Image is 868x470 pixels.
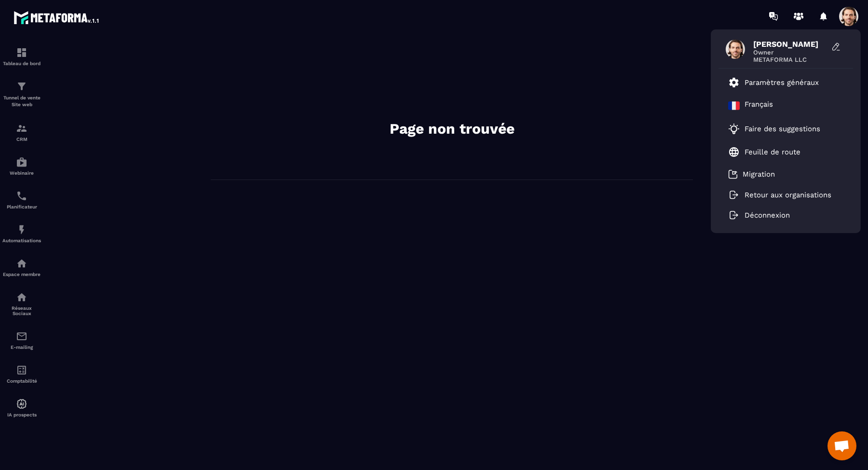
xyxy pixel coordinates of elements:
img: formation [16,47,27,58]
a: formationformationCRM [2,115,41,149]
p: IA prospects [2,412,41,417]
a: automationsautomationsWebinaire [2,149,41,183]
a: Migration [728,169,775,179]
p: Déconnexion [745,211,790,220]
a: Faire des suggestions [728,123,831,135]
p: E-mailing [2,345,41,350]
a: formationformationTunnel de vente Site web [2,73,41,115]
a: automationsautomationsEspace membre [2,250,41,284]
span: METAFORMA LLC [753,56,826,63]
p: Feuille de route [745,148,800,156]
p: Tableau de bord [2,61,41,66]
a: social-networksocial-networkRéseaux Sociaux [2,284,41,323]
a: automationsautomationsAutomatisations [2,217,41,250]
img: formation [16,81,27,92]
p: Faire des suggestions [745,124,820,133]
p: CRM [2,137,41,142]
a: Paramètres généraux [728,77,819,88]
p: Paramètres généraux [745,78,819,87]
img: formation [16,123,27,134]
p: Espace membre [2,272,41,277]
p: Planificateur [2,204,41,209]
a: accountantaccountantComptabilité [2,357,41,391]
img: social-network [16,291,27,303]
a: emailemailE-mailing [2,323,41,357]
img: automations [16,224,27,235]
span: [PERSON_NAME] [753,40,826,49]
p: Retour aux organisations [745,191,831,199]
p: Réseaux Sociaux [2,305,41,316]
p: Comptabilité [2,378,41,384]
img: automations [16,398,27,410]
p: Migration [743,170,775,179]
img: scheduler [16,190,27,202]
a: Feuille de route [728,146,800,158]
p: Automatisations [2,238,41,243]
p: Webinaire [2,170,41,176]
img: logo [14,9,100,26]
p: Français [745,100,773,111]
p: Tunnel de vente Site web [2,95,41,108]
a: formationformationTableau de bord [2,40,41,73]
a: schedulerschedulerPlanificateur [2,183,41,217]
img: email [16,331,27,342]
a: Retour aux organisations [728,191,831,199]
img: accountant [16,364,27,376]
h2: Page non trouvée [307,119,597,138]
div: Open chat [827,431,856,460]
img: automations [16,258,27,269]
span: Owner [753,49,826,56]
img: automations [16,156,27,168]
